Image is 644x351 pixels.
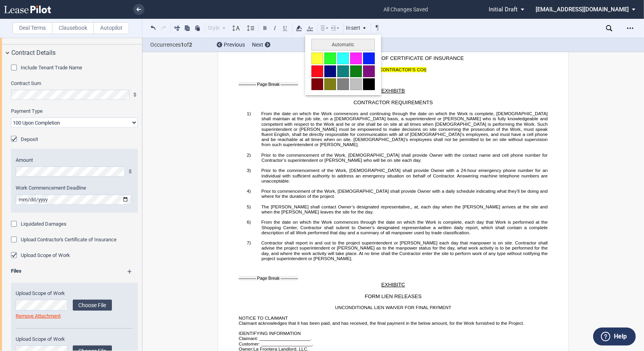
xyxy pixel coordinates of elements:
[365,293,421,299] span: FORM LIEN RELEASES
[261,204,549,214] span: , each day when the [PERSON_NAME] arrives at the site and when the [PERSON_NAME] leaves the site ...
[11,236,117,244] md-checkbox: Upload Contractor's Certificate of Insurance
[239,331,301,336] span: IDENTIFYING INFORMATION
[21,221,67,228] label: Liquidated Damages
[239,315,288,320] span: NOTICE TO CLAIMANT
[345,23,368,33] div: Insert
[614,331,627,342] label: Help
[239,346,254,351] span: Owner:
[150,41,211,49] span: Occurrences of
[11,48,56,58] span: Contract Details
[411,204,418,209] span: , at
[133,91,138,98] span: $
[335,305,451,310] span: UNCONDITIONAL LIEN WAIVER FOR FINAL PAYMENT
[354,99,433,105] span: CONTRACTOR REQUIREMENTS
[193,23,202,33] button: Paste
[11,268,22,274] b: Files
[13,22,52,34] label: Deal Terms
[189,42,192,48] b: 2
[281,23,290,33] button: Underline
[183,23,192,33] button: Copy
[247,219,251,224] span: 6)
[247,240,251,245] span: 7)
[247,204,251,209] span: 5)
[11,80,138,87] label: Contract Sum
[239,320,524,325] span: Claimant acknowledges that it has been paid, and has received, the final payment in the below amo...
[624,22,637,34] div: Open Lease options menu
[11,252,70,260] md-checkbox: Upload Scope of Work
[21,136,38,143] label: Deposit
[21,252,70,259] label: Upload Scope of Work
[381,281,401,287] span: EXHIBIT
[21,236,117,243] label: Upload Contractor's Certificate of Insurance
[239,341,313,346] span: Customer: ____________________.
[149,23,158,33] button: Undo
[16,157,133,164] label: Amount
[181,42,184,48] b: 1
[11,136,38,143] md-checkbox: Deposit
[73,300,112,311] label: Choose File
[261,188,549,199] span: Prior to commencement of the Work, [DEMOGRAPHIC_DATA] shall provide Owner with a daily schedule i...
[360,67,426,72] span: [INSERT CONTRACTOR’S COI]
[239,336,311,341] span: Claimant: ____________________.
[261,111,549,147] span: From the date on which the Work commences and continuing through the date on which the Work is co...
[380,1,432,18] span: all changes saved
[489,6,518,13] span: Initial Draft
[224,42,245,48] span: Previous
[401,87,405,93] span: B
[247,111,251,116] span: 1)
[247,152,251,157] span: 2)
[129,168,133,175] span: $
[593,327,636,346] button: Help
[16,290,112,297] label: Upload Scope of Work
[11,221,67,228] md-checkbox: Liquidated Damages
[261,168,549,183] span: Prior to the commencement of the Work, [DEMOGRAPHIC_DATA] shall provide Owner with a 24-hour emer...
[322,55,464,61] span: CONTRACTOR’S FORM OF CERTIFICATE OF INSURANCE
[270,23,280,33] button: Italic
[311,39,375,51] button: Automatic
[254,346,308,351] span: La Frontera Landlord, LLC
[381,87,401,93] span: EXHIBIT
[307,346,308,351] span: .
[252,41,270,49] div: Next
[261,240,549,261] span: Contractor shall report in and out to the project superintendent or [PERSON_NAME] each day that m...
[11,64,82,72] md-checkbox: Include Tenant Trade Name
[252,42,263,48] span: Next
[261,204,411,209] span: The [PERSON_NAME] shall contact Owner’s designated representative,
[260,23,270,33] button: Bold
[21,64,82,71] label: Include Tenant Trade Name
[16,336,112,343] label: Upload Scope of Work
[173,23,182,33] button: Cut
[247,168,251,173] span: 3)
[261,219,549,235] span: From the date on which the Work commences through the date on which the Work is complete, each da...
[16,185,133,192] label: Work Commencement Deadline
[217,41,245,49] div: Previous
[16,313,61,319] a: Remove Attachment
[247,188,251,194] span: 4)
[52,22,94,34] label: Clausebook
[401,281,405,287] span: C
[94,22,129,34] label: Autopilot
[372,23,382,33] button: Toggle Control Characters
[261,152,549,162] span: Prior to the commencement of the Work, [DEMOGRAPHIC_DATA] shall provide Owner with the contact na...
[11,108,138,115] label: Payment Type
